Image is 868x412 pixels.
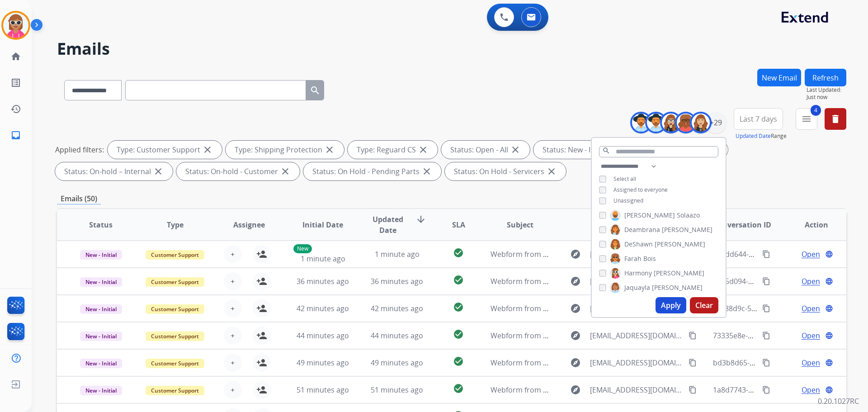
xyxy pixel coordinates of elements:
[736,133,771,140] button: Updated Date
[153,166,164,177] mat-icon: close
[375,249,420,259] span: 1 minute ago
[825,359,833,367] mat-icon: language
[415,214,426,225] mat-icon: arrow_downward
[590,276,683,287] span: [EMAIL_ADDRESS][DOMAIN_NAME]
[224,381,242,399] button: +
[453,247,464,258] mat-icon: check_circle
[453,356,464,367] mat-icon: check_circle
[256,357,267,368] mat-icon: person_add
[10,51,21,62] mat-icon: home
[57,40,846,58] h2: Emails
[297,331,349,341] span: 44 minutes ago
[453,383,464,394] mat-icon: check_circle
[762,359,770,367] mat-icon: content_copy
[310,85,321,96] mat-icon: search
[690,297,718,313] button: Clear
[224,245,242,263] button: +
[146,304,204,314] span: Customer Support
[734,108,783,130] button: Last 7 days
[507,219,533,230] span: Subject
[80,304,122,314] span: New - Initial
[643,254,656,263] span: Bois
[146,331,204,341] span: Customer Support
[303,162,441,180] div: Status: On Hold - Pending Parts
[491,358,695,368] span: Webform from [EMAIL_ADDRESS][DOMAIN_NAME] on [DATE]
[613,186,668,194] span: Assigned to everyone
[533,141,629,159] div: Status: New - Initial
[491,385,695,395] span: Webform from [EMAIL_ADDRESS][DOMAIN_NAME] on [DATE]
[297,385,349,395] span: 51 minutes ago
[371,331,423,341] span: 44 minutes ago
[689,331,697,340] mat-icon: content_copy
[368,214,409,236] span: Updated Date
[802,249,820,260] span: Open
[802,276,820,287] span: Open
[176,162,300,180] div: Status: On-hold - Customer
[231,249,235,260] span: +
[491,303,695,313] span: Webform from [EMAIL_ADDRESS][DOMAIN_NAME] on [DATE]
[371,276,423,286] span: 36 minutes ago
[570,249,581,260] mat-icon: explore
[57,193,101,204] p: Emails (50)
[825,304,833,313] mat-icon: language
[772,209,846,241] th: Action
[818,396,859,407] p: 0.20.1027RC
[297,303,349,313] span: 42 minutes ago
[80,386,122,395] span: New - Initial
[705,112,726,133] div: +29
[590,357,683,368] span: [EMAIL_ADDRESS][DOMAIN_NAME]
[441,141,530,159] div: Status: Open - All
[324,144,335,155] mat-icon: close
[146,386,204,395] span: Customer Support
[491,276,695,286] span: Webform from [EMAIL_ADDRESS][DOMAIN_NAME] on [DATE]
[624,211,675,220] span: [PERSON_NAME]
[231,303,235,314] span: +
[224,299,242,317] button: +
[421,166,432,177] mat-icon: close
[231,330,235,341] span: +
[689,359,697,367] mat-icon: content_copy
[546,166,557,177] mat-icon: close
[656,297,686,313] button: Apply
[624,269,652,278] span: Harmony
[825,331,833,340] mat-icon: language
[146,277,204,287] span: Customer Support
[445,162,566,180] div: Status: On Hold - Servicers
[297,358,349,368] span: 49 minutes ago
[825,277,833,285] mat-icon: language
[655,240,705,249] span: [PERSON_NAME]
[677,211,700,220] span: Solaazo
[802,330,820,341] span: Open
[825,250,833,258] mat-icon: language
[590,249,683,260] span: [EMAIL_ADDRESS][DOMAIN_NAME]
[293,244,312,253] p: New
[713,219,771,230] span: Conversation ID
[302,219,343,230] span: Initial Date
[80,359,122,368] span: New - Initial
[10,104,21,114] mat-icon: history
[762,250,770,258] mat-icon: content_copy
[146,359,204,368] span: Customer Support
[801,114,812,124] mat-icon: menu
[80,277,122,287] span: New - Initial
[570,384,581,395] mat-icon: explore
[80,331,122,341] span: New - Initial
[624,225,660,234] span: Deambrana
[510,144,521,155] mat-icon: close
[108,141,222,159] div: Type: Customer Support
[301,254,345,264] span: 1 minute ago
[613,197,643,204] span: Unassigned
[805,69,846,86] button: Refresh
[590,303,683,314] span: [EMAIL_ADDRESS][DOMAIN_NAME]
[491,249,695,259] span: Webform from [EMAIL_ADDRESS][DOMAIN_NAME] on [DATE]
[570,276,581,287] mat-icon: explore
[624,254,642,263] span: Farah
[807,94,846,101] span: Just now
[740,117,777,121] span: Last 7 days
[624,240,653,249] span: DeShawn
[802,303,820,314] span: Open
[602,147,610,155] mat-icon: search
[713,385,852,395] span: 1a8d7743-50d5-4be3-8644-9c8d0be86cf8
[226,141,344,159] div: Type: Shipping Protection
[802,384,820,395] span: Open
